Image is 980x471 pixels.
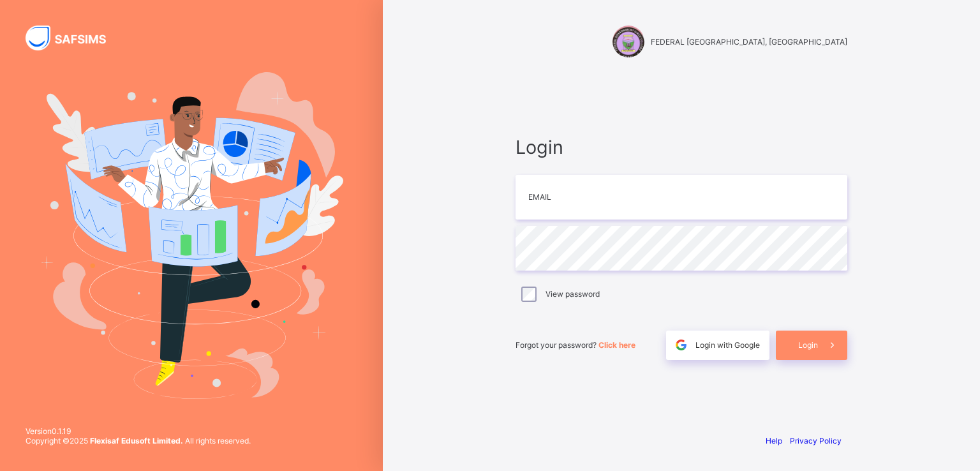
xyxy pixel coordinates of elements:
a: Privacy Policy [790,436,842,445]
img: Hero Image [40,72,343,399]
a: Help [766,436,782,445]
img: google.396cfc9801f0270233282035f929180a.svg [674,338,688,352]
span: Forgot your password? [516,340,635,350]
a: Click here [598,340,635,350]
span: Login with Google [695,340,760,350]
label: View password [546,289,600,299]
span: Copyright © 2025 All rights reserved. [26,436,251,445]
span: Login [798,340,818,350]
strong: Flexisaf Edusoft Limited. [90,436,183,445]
img: SAFSIMS Logo [26,26,121,50]
span: Login [516,136,847,158]
span: Version 0.1.19 [26,426,251,436]
span: FEDERAL [GEOGRAPHIC_DATA], [GEOGRAPHIC_DATA] [651,37,847,47]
